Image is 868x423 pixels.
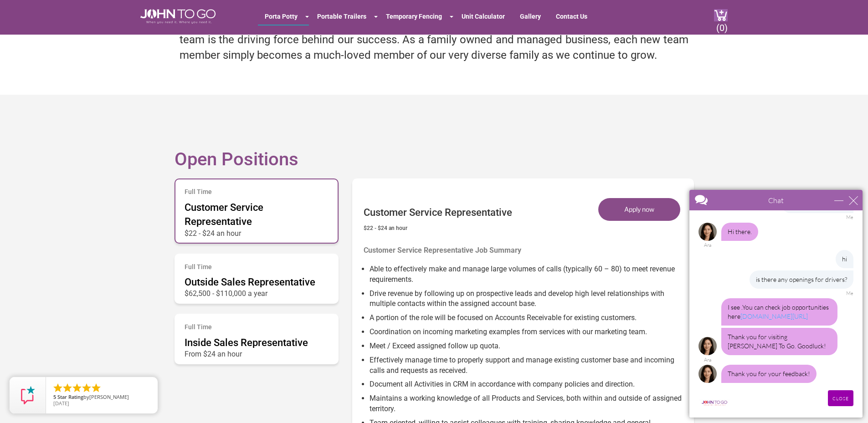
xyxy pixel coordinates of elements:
[180,16,688,82] p: [PERSON_NAME] To Go is the leading portable restroom company in [US_STATE] area, and our valued t...
[53,394,150,401] span: by
[19,386,37,404] img: Review Rating
[53,400,69,407] span: [DATE]
[91,382,102,393] li: 
[310,8,373,25] a: Portable Trailers
[72,382,82,393] li: 
[175,249,339,309] a: Full Time Outside Sales Representative $62,500 - $110,000 a year
[81,382,92,393] li: 
[52,382,63,393] li: 
[185,189,329,195] h6: Full Time
[513,8,548,25] a: Gallery
[455,8,512,25] a: Unit Calculator
[175,174,339,248] a: Full Time Customer Service Representative $22 - $24 an hour
[62,382,73,393] li: 
[598,198,687,221] a: Apply now
[714,9,728,21] img: cart a
[185,289,329,294] p: $62,500 - $110,000 a year
[185,350,329,354] p: From $24 an hour
[140,9,216,24] img: JOHN to go
[379,8,449,25] a: Temporary Fencing
[185,324,329,331] h6: Full Time
[549,8,594,25] a: Contact Us
[364,192,512,218] h3: Customer Service Representative
[370,390,687,414] li: Maintains a working knowledge of all Products and Services, both within and outside of assigned t...
[370,352,687,376] li: Effectively manage time to properly support and manage existing customer base and incoming calls ...
[57,393,83,400] span: Star Rating
[53,393,56,400] span: 5
[185,202,263,227] span: Customer Service Representative
[370,285,687,310] li: Drive revenue by following up on prospective leads and develop high level relationships with mult...
[185,264,329,270] h6: Full Time
[364,223,512,231] h6: $22 - $24 an hour
[185,337,308,348] span: Inside Sales Representative
[175,122,694,169] h2: Open Positions
[370,309,687,323] li: A portion of the role will be focused on Accounts Receivable for existing customers.
[185,229,329,234] p: $22 - $24 an hour
[185,276,315,288] span: Outside Sales Representative
[370,337,687,352] li: Meet / Exceed assigned follow up quota.
[716,15,728,33] span: (0)
[364,240,687,250] p: Customer Service Representative Job Summary
[684,184,868,423] iframe: Live Chat Box
[370,323,687,337] li: Coordination on incoming marketing examples from services with our marketing team.
[89,393,129,400] span: [PERSON_NAME]
[370,376,687,390] li: Document all Activities in CRM in accordance with company policies and direction.
[370,260,687,285] li: Able to effectively make and manage large volumes of calls (typically 60 – 80) to meet revenue re...
[258,8,304,25] a: Porta Potty
[175,309,339,369] a: Full Time Inside Sales Representative From $24 an hour
[598,198,680,221] button: Apply now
